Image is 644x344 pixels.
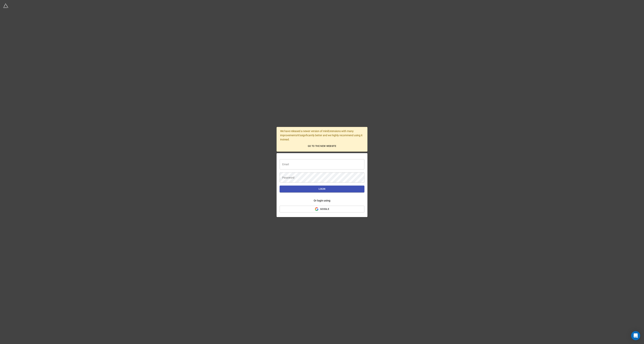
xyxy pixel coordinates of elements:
[280,206,364,213] button: Google
[282,144,363,148] span: Go to the new website
[3,3,8,8] img: miniextensions-icon.73ae0678.png
[631,331,640,340] div: Open Intercom Messenger
[283,187,361,191] span: Login
[314,198,330,203] div: Or login using
[280,186,364,192] button: Login
[315,207,319,211] img: Google_%22G%22_logo.svg
[277,127,367,152] div: We have released a newer version of miniExtensions with many improvements! It's signficantly bett...
[283,207,361,211] span: Google
[280,143,364,149] a: Go to the new website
